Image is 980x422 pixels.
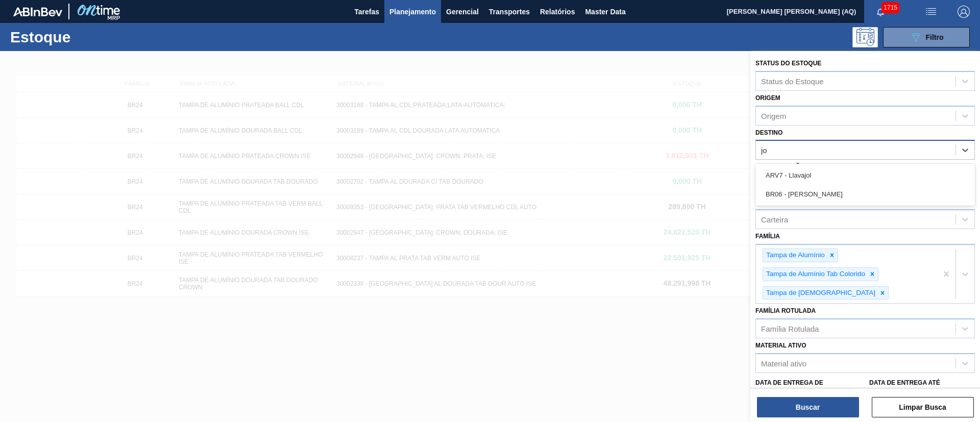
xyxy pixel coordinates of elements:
[446,6,479,18] span: Gerencial
[869,379,940,386] label: Data de Entrega até
[585,6,625,18] span: Master Data
[761,325,819,333] div: Família Rotulada
[761,359,806,368] div: Material ativo
[763,249,826,262] div: Tampa de Alumínio
[926,33,944,41] span: Filtro
[13,7,62,16] img: TNhmsLtSVTkK8tSr43FrP2fwEKptu5GPRR3wAAAABJRU5ErkJggg==
[761,111,786,120] div: Origem
[883,27,970,47] button: Filtro
[864,5,897,19] button: Notificações
[755,307,816,314] label: Família Rotulada
[755,233,780,240] label: Família
[755,60,821,67] label: Status do Estoque
[755,342,806,349] label: Material ativo
[763,268,867,281] div: Tampa de Alumínio Tab Colorido
[763,287,877,300] div: Tampa de [DEMOGRAPHIC_DATA]
[10,31,163,43] h1: Estoque
[389,6,436,18] span: Planejamento
[761,77,824,85] div: Status do Estoque
[755,185,975,204] div: BR06 - [PERSON_NAME]
[489,6,530,18] span: Transportes
[755,379,823,386] label: Data de Entrega de
[925,6,937,18] img: userActions
[354,6,379,18] span: Tarefas
[755,94,780,102] label: Origem
[755,129,782,136] label: Destino
[881,2,899,13] span: 1715
[761,215,788,224] div: Carteira
[540,6,575,18] span: Relatórios
[852,27,878,47] div: Pogramando: nenhum usuário selecionado
[755,163,805,170] label: Coordenação
[755,166,975,185] div: ARV7 - Llavajol
[958,6,970,18] img: Logout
